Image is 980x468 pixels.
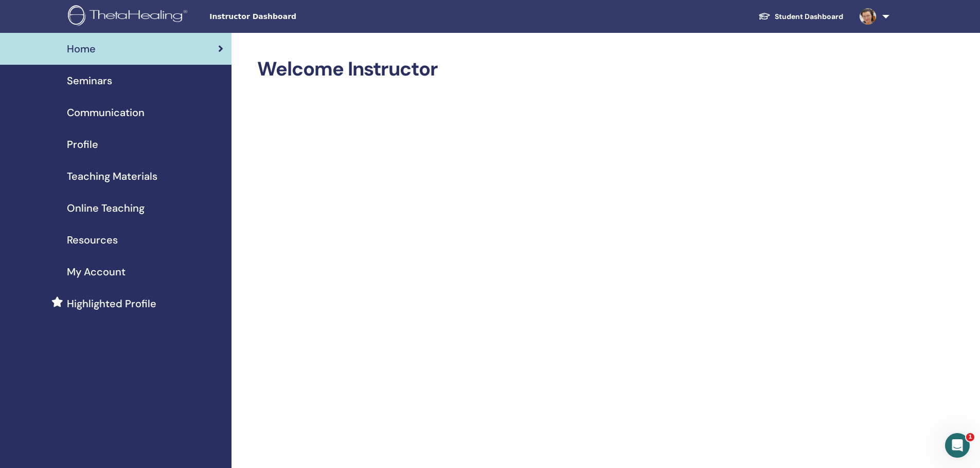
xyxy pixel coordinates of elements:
[750,7,851,26] a: Student Dashboard
[945,433,970,458] iframe: Intercom live chat
[67,169,157,184] span: Teaching Materials
[67,41,96,57] span: Home
[257,58,874,81] h2: Welcome Instructor
[68,5,191,28] img: logo.png
[67,73,112,88] span: Seminars
[758,12,771,21] img: graduation-cap-white.svg
[67,200,145,216] span: Online Teaching
[67,264,126,279] span: My Account
[966,433,974,441] span: 1
[67,232,118,248] span: Resources
[209,11,364,22] span: Instructor Dashboard
[67,296,156,311] span: Highlighted Profile
[860,8,876,25] img: default.jpg
[67,137,98,152] span: Profile
[67,105,145,120] span: Communication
